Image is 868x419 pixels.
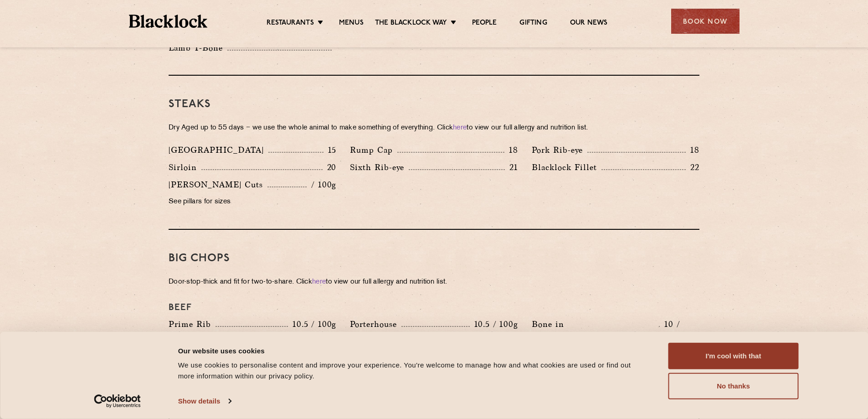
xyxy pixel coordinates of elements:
p: [GEOGRAPHIC_DATA] [169,144,268,156]
a: Menus [339,19,364,29]
a: Restaurants [267,19,314,29]
h3: Big Chops [169,253,699,264]
a: Gifting [519,19,547,29]
p: 22 [686,161,699,173]
p: See pillars for sizes [169,196,336,208]
p: Pork Rib-eye [532,144,587,156]
p: 10 / 100g [660,318,699,342]
p: Rump Cap [350,144,397,156]
p: Bone in [GEOGRAPHIC_DATA] [532,318,659,343]
a: People [472,19,497,29]
img: BL_Textured_Logo-footer-cropped.svg [129,15,208,28]
p: Sirloin [169,161,201,174]
p: Lamb T-Bone [169,41,227,54]
a: The Blacklock Way [375,19,447,29]
p: Porterhouse [350,318,401,331]
div: We use cookies to personalise content and improve your experience. You're welcome to manage how a... [178,360,648,382]
a: here [312,279,326,285]
p: 21 [505,161,518,173]
p: 10.5 / 100g [470,318,518,330]
p: Prime Rib [169,318,216,331]
div: Our website uses cookies [178,345,648,356]
p: 15 [324,144,337,156]
a: Show details [178,394,231,408]
p: 18 [504,144,518,156]
h4: Beef [169,302,699,313]
p: Door-stop-thick and fit for two-to-share. Click to view our full allergy and nutrition list. [169,276,699,289]
div: Book Now [671,9,740,34]
button: I'm cool with that [668,343,799,369]
a: Our News [570,19,608,29]
p: [PERSON_NAME] Cuts [169,178,267,191]
p: / 100g [307,179,336,191]
a: here [453,124,467,131]
p: Blacklock Fillet [532,161,601,174]
button: No thanks [668,373,799,399]
p: 10.5 / 100g [288,318,336,330]
p: 18 [686,144,699,156]
h3: Steaks [169,98,699,110]
p: Sixth Rib-eye [350,161,409,174]
a: Usercentrics Cookiebot - opens in a new window [77,394,157,408]
p: 20 [323,161,337,173]
p: Dry Aged up to 55 days − we use the whole animal to make something of everything. Click to view o... [169,122,699,134]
